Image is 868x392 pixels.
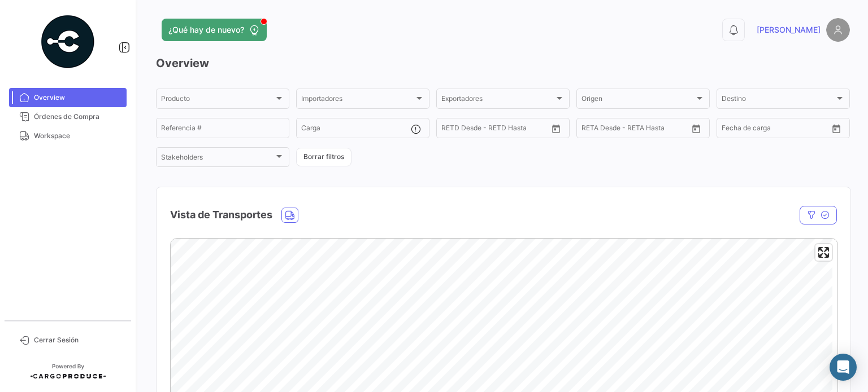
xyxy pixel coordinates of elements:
h4: Vista de Transportes [170,207,272,223]
span: Órdenes de Compra [34,112,122,122]
span: Stakeholders [161,155,274,163]
input: Desde [722,126,742,134]
button: Land [282,208,298,222]
span: Origen [581,96,695,104]
span: ¿Qué hay de nuevo? [168,24,244,36]
input: Desde [441,126,462,134]
input: Hasta [750,126,801,134]
button: Borrar filtros [296,148,351,166]
a: Workspace [9,126,127,146]
span: Destino [722,96,835,104]
span: Importadores [301,96,414,104]
input: Desde [581,126,602,134]
span: [PERSON_NAME] [757,24,821,36]
a: Órdenes de Compra [9,107,127,126]
img: powered-by.png [40,14,96,70]
button: Enter fullscreen [815,244,832,261]
button: Open calendar [828,120,845,137]
button: Open calendar [548,120,565,137]
span: Cerrar Sesión [34,335,122,345]
input: Hasta [610,126,661,134]
span: Overview [34,93,122,103]
div: Abrir Intercom Messenger [830,354,857,381]
span: Exportadores [441,96,554,104]
button: Open calendar [688,120,705,137]
h3: Overview [156,55,850,71]
span: Workspace [34,131,122,141]
button: ¿Qué hay de nuevo? [162,19,267,41]
img: placeholder-user.png [826,18,850,42]
span: Producto [161,96,274,104]
input: Hasta [470,126,520,134]
a: Overview [9,88,127,107]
